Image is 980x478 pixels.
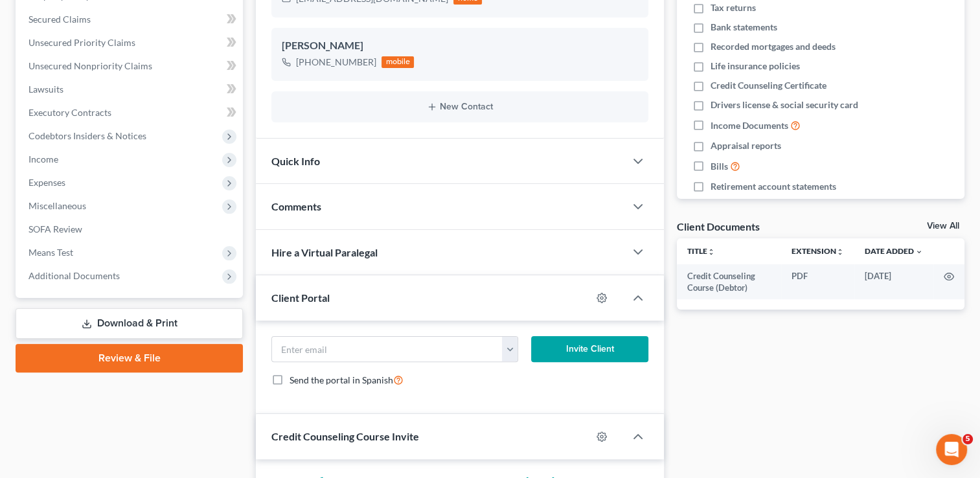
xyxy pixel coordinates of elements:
[711,40,836,53] span: Recorded mortgages and deeds
[792,246,844,256] a: Extensionunfold_more
[271,291,330,304] span: Client Portal
[28,154,58,165] span: Income
[936,434,967,465] iframe: Intercom live chat
[28,223,82,234] span: SOFA Review
[711,98,858,111] span: Drivers license & social security card
[711,60,800,73] span: Life insurance policies
[271,155,320,167] span: Quick Info
[915,248,923,256] i: expand_more
[711,160,728,173] span: Bills
[290,374,393,385] span: Send the portal in Spanish
[16,344,243,372] a: Review & File
[28,177,65,188] span: Expenses
[711,139,781,152] span: Appraisal reports
[282,102,638,112] button: New Contact
[28,60,152,71] span: Unsecured Nonpriority Claims
[271,246,378,258] span: Hire a Virtual Paralegal
[271,430,419,442] span: Credit Counseling Course Invite
[18,54,243,78] a: Unsecured Nonpriority Claims
[28,130,146,141] span: Codebtors Insiders & Notices
[18,101,243,124] a: Executory Contracts
[711,79,826,92] span: Credit Counseling Certificate
[927,222,959,231] a: View All
[271,200,321,212] span: Comments
[865,246,923,256] a: Date Added expand_more
[28,270,120,281] span: Additional Documents
[963,434,973,444] span: 5
[28,37,135,48] span: Unsecured Priority Claims
[28,14,91,25] span: Secured Claims
[382,56,414,68] div: mobile
[28,107,111,118] span: Executory Contracts
[28,200,86,211] span: Miscellaneous
[677,220,760,233] div: Client Documents
[687,246,715,256] a: Titleunfold_more
[836,248,844,256] i: unfold_more
[18,78,243,101] a: Lawsuits
[711,180,836,193] span: Retirement account statements
[28,247,73,258] span: Means Test
[711,1,756,14] span: Tax returns
[711,119,788,132] span: Income Documents
[854,264,933,300] td: [DATE]
[531,336,648,362] button: Invite Client
[711,21,777,34] span: Bank statements
[677,264,781,300] td: Credit Counseling Course (Debtor)
[272,337,503,361] input: Enter email
[18,8,243,31] a: Secured Claims
[18,31,243,54] a: Unsecured Priority Claims
[781,264,854,300] td: PDF
[18,218,243,241] a: SOFA Review
[28,84,63,95] span: Lawsuits
[282,38,638,54] div: [PERSON_NAME]
[707,248,715,256] i: unfold_more
[296,56,376,69] div: [PHONE_NUMBER]
[16,308,243,339] a: Download & Print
